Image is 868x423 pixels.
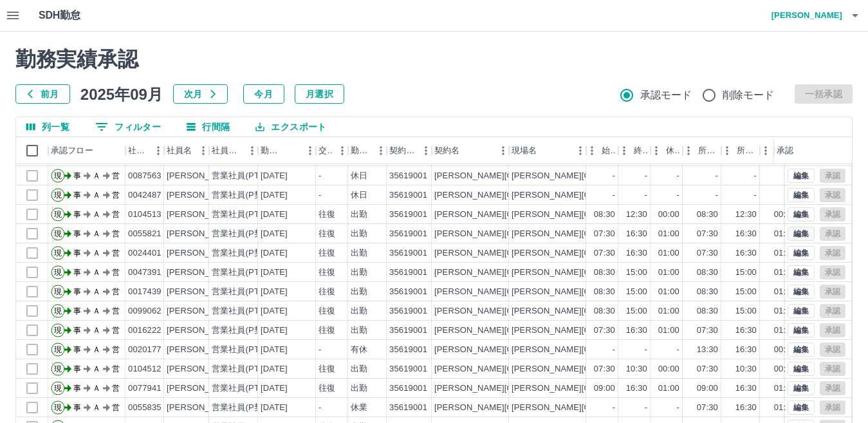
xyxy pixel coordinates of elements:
[212,344,279,356] div: 営業社員(PT契約)
[788,323,815,337] button: 編集
[261,402,288,414] div: [DATE]
[788,246,815,260] button: 編集
[261,344,288,356] div: [DATE]
[512,286,730,298] div: [PERSON_NAME][GEOGRAPHIC_DATA]西部共同調理場
[15,47,853,71] h2: 勤務実績承認
[319,286,335,298] div: 往復
[261,228,288,240] div: [DATE]
[167,286,237,298] div: [PERSON_NAME]
[212,382,279,395] div: 営業社員(PT契約)
[261,305,288,317] div: [DATE]
[128,344,162,356] div: 0020177
[697,382,718,395] div: 09:00
[651,137,683,164] div: 休憩
[494,141,513,160] button: メニュー
[15,84,70,104] button: 前月
[243,141,262,160] button: メニュー
[319,247,335,259] div: 往復
[735,267,757,279] div: 15:00
[658,286,679,298] div: 01:00
[626,382,647,395] div: 16:30
[512,382,730,395] div: [PERSON_NAME][GEOGRAPHIC_DATA]西部共同調理場
[645,344,647,356] div: -
[351,382,367,395] div: 出勤
[167,228,237,240] div: [PERSON_NAME]
[389,286,427,298] div: 35619001
[73,287,81,296] text: 事
[48,137,125,164] div: 承認フロー
[261,247,288,259] div: [DATE]
[295,84,344,104] button: 月選択
[54,171,62,180] text: 現
[788,227,815,241] button: 編集
[788,188,815,202] button: 編集
[594,267,615,279] div: 08:30
[683,137,721,164] div: 所定開始
[212,286,279,298] div: 営業社員(PT契約)
[626,209,647,221] div: 12:30
[613,170,615,182] div: -
[658,247,679,259] div: 01:00
[389,382,427,395] div: 35619001
[434,286,593,298] div: [PERSON_NAME][GEOGRAPHIC_DATA]
[93,210,100,219] text: Ａ
[261,209,288,221] div: [DATE]
[243,84,284,104] button: 今月
[351,170,367,182] div: 休日
[261,382,288,395] div: [DATE]
[128,286,162,298] div: 0017439
[512,363,730,375] div: [PERSON_NAME][GEOGRAPHIC_DATA]西部共同調理場
[351,189,367,202] div: 休日
[167,363,237,375] div: [PERSON_NAME]
[788,207,815,221] button: 編集
[212,247,274,259] div: 営業社員(P契約)
[697,247,718,259] div: 07:30
[512,324,730,337] div: [PERSON_NAME][GEOGRAPHIC_DATA]西部共同調理場
[261,324,288,337] div: [DATE]
[54,364,62,373] text: 現
[351,267,367,279] div: 出勤
[645,170,647,182] div: -
[128,247,162,259] div: 0024401
[626,286,647,298] div: 15:00
[658,209,679,221] div: 00:00
[261,170,288,182] div: [DATE]
[351,402,367,414] div: 休業
[319,305,335,317] div: 往復
[788,400,815,415] button: 編集
[149,141,168,160] button: メニュー
[93,249,100,258] text: Ａ
[112,306,120,315] text: 営
[212,137,243,164] div: 社員区分
[626,267,647,279] div: 15:00
[512,344,730,356] div: [PERSON_NAME][GEOGRAPHIC_DATA]西部共同調理場
[167,137,192,164] div: 社員名
[697,228,718,240] div: 07:30
[212,324,274,337] div: 営業社員(P契約)
[212,170,279,182] div: 営業社員(PT契約)
[261,363,288,375] div: [DATE]
[319,402,321,414] div: -
[512,209,730,221] div: [PERSON_NAME][GEOGRAPHIC_DATA]西部共同調理場
[348,137,387,164] div: 勤務区分
[389,363,427,375] div: 35619001
[697,324,718,337] div: 07:30
[319,324,335,337] div: 往復
[626,324,647,337] div: 16:30
[73,268,81,277] text: 事
[774,286,795,298] div: 01:00
[16,117,80,136] button: 列選択
[389,344,427,356] div: 35619001
[112,249,120,258] text: 営
[434,363,593,375] div: [PERSON_NAME][GEOGRAPHIC_DATA]
[658,363,679,375] div: 00:00
[164,137,209,164] div: 社員名
[351,209,367,221] div: 出勤
[434,228,593,240] div: [PERSON_NAME][GEOGRAPHIC_DATA]
[212,228,274,240] div: 営業社員(P契約)
[128,228,162,240] div: 0055821
[626,228,647,240] div: 16:30
[54,306,62,315] text: 現
[167,189,237,202] div: [PERSON_NAME]
[54,287,62,296] text: 現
